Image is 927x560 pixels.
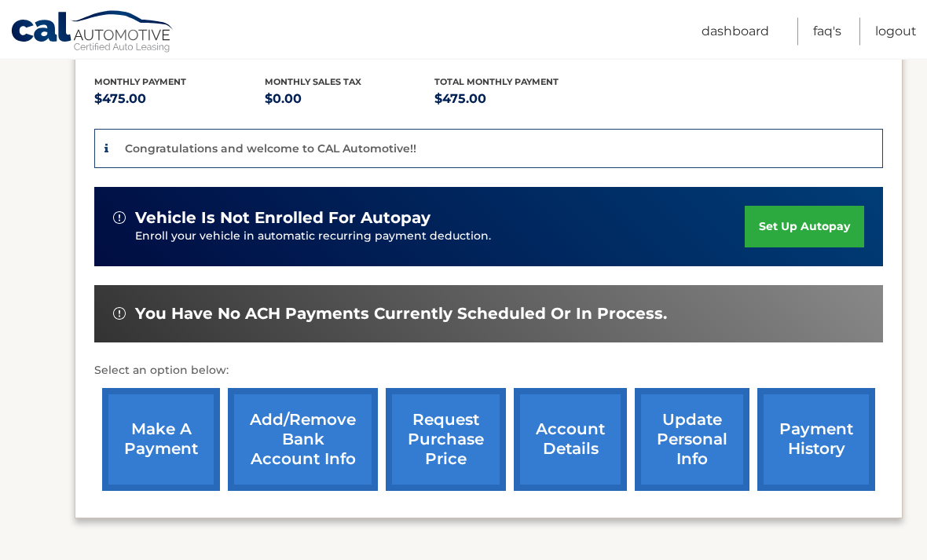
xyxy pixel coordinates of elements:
[10,10,175,56] a: Cal Automotive
[113,308,126,320] img: alert-white.svg
[94,362,883,381] p: Select an option below:
[102,389,220,492] a: make a payment
[635,389,749,492] a: update personal info
[702,18,769,46] a: Dashboard
[745,207,864,248] a: set up autopay
[228,389,378,492] a: Add/Remove bank account info
[135,305,667,324] span: You have no ACH payments currently scheduled or in process.
[434,89,605,111] p: $475.00
[94,89,265,111] p: $475.00
[514,389,627,492] a: account details
[125,142,416,156] p: Congratulations and welcome to CAL Automotive!!
[135,229,745,246] p: Enroll your vehicle in automatic recurring payment deduction.
[265,89,435,111] p: $0.00
[113,212,126,225] img: alert-white.svg
[813,18,841,46] a: FAQ's
[875,18,917,46] a: Logout
[135,209,431,229] span: vehicle is not enrolled for autopay
[434,77,559,88] span: Total Monthly Payment
[94,77,186,88] span: Monthly Payment
[265,77,361,88] span: Monthly sales Tax
[386,389,506,492] a: request purchase price
[757,389,875,492] a: payment history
